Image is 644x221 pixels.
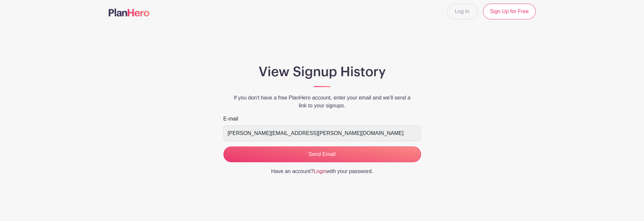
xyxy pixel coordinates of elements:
a: Sign Up for Free [483,4,535,19]
p: Have an account? with your password. [223,167,421,175]
img: logo-507f7623f17ff9eddc593b1ce0a138ce2505c220e1c5a4e2b4648c50719b7d32.svg [109,9,150,16]
label: E-mail [223,115,238,123]
input: Send Email [223,146,421,162]
h1: View Signup History [223,64,421,80]
a: Log In [447,4,478,19]
a: Login [314,168,326,174]
p: If you don't have a free PlanHero account, enter your email and we'll send a link to your signups. [223,94,421,110]
input: e.g. julie@eventco.com [223,125,421,141]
